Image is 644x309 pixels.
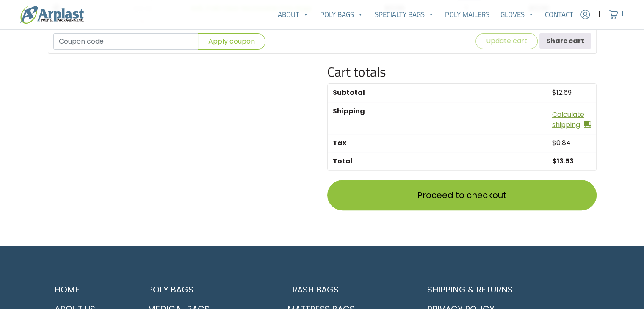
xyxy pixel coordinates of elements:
[495,6,540,23] a: Gloves
[328,152,547,170] th: Total
[552,88,556,97] span: $
[327,180,597,210] a: Proceed to checkout
[198,33,265,50] button: Apply coupon
[552,156,557,166] span: $
[552,138,556,148] span: $
[598,9,600,19] span: |
[539,33,591,49] button: Share cart
[281,280,410,299] a: Trash Bags
[622,9,624,19] span: 1
[141,280,271,299] a: Poly Bags
[552,110,591,130] a: Calculate shipping
[552,156,574,166] bdi: 13.53
[48,280,131,299] a: Home
[328,102,547,134] th: Shipping
[327,64,597,80] h2: Cart totals
[328,134,547,152] th: Tax
[20,6,84,24] img: logo
[420,280,597,299] a: Shipping & Returns
[439,6,495,23] a: Poly Mailers
[328,84,547,102] th: Subtotal
[552,138,571,148] span: 0.84
[369,6,440,23] a: Specialty Bags
[552,88,572,97] bdi: 12.69
[315,6,369,23] a: Poly Bags
[53,33,198,50] input: Coupon code
[272,6,315,23] a: About
[539,6,579,23] a: Contact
